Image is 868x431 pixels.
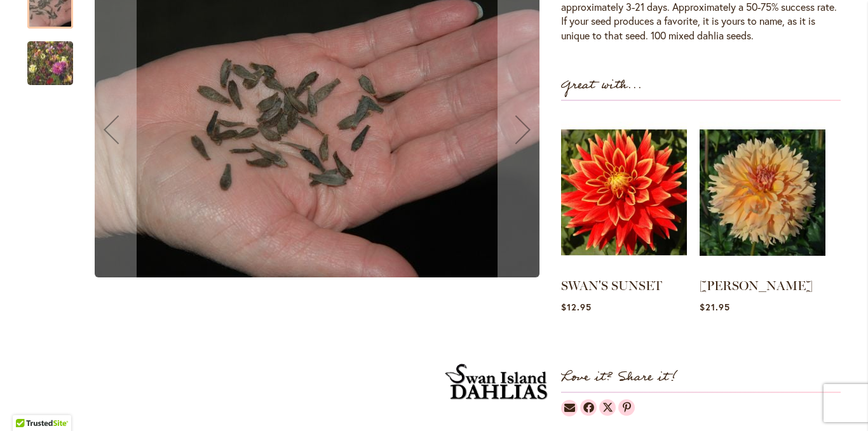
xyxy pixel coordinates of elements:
[561,301,592,313] span: $12.95
[10,386,45,421] iframe: Launch Accessibility Center
[27,29,73,85] div: Swan Island Dahlias - Dahlia Seedlings
[561,75,642,96] strong: Great with...
[700,278,813,293] a: [PERSON_NAME]
[4,25,96,102] img: Swan Island Dahlias - Dahlia Seedlings
[700,301,730,313] span: $21.95
[561,367,677,388] strong: Love it? Share it!
[700,114,825,271] img: KARMEL KORN
[561,278,662,293] a: SWAN'S SUNSET
[444,363,548,400] img: Mixed Dahlia Seed
[599,399,616,416] a: Dahlias on Twitter
[580,399,597,416] a: Dahlias on Facebook
[618,399,635,416] a: Dahlias on Pinterest
[561,114,687,271] img: SWAN'S SUNSET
